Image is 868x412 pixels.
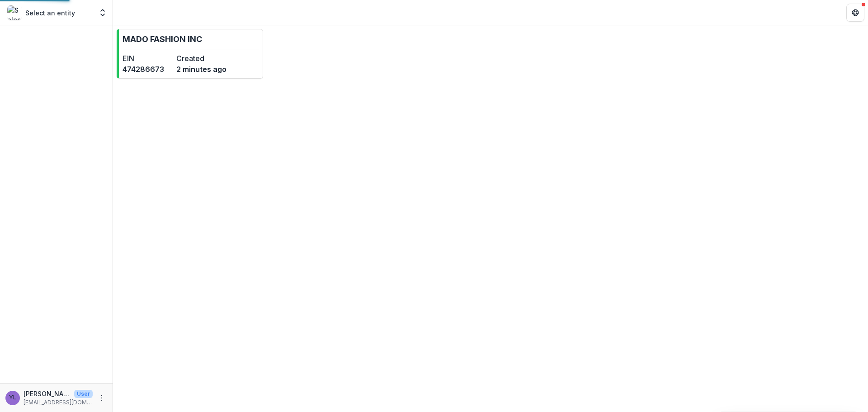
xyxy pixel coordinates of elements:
dt: EIN [123,53,173,64]
button: Get Help [846,4,864,22]
p: User [74,390,93,398]
img: Select an entity [7,5,22,20]
p: MADO FASHION INC [123,33,202,45]
button: More [96,393,107,403]
div: YANXI LU [9,395,16,401]
dd: 2 minutes ago [176,64,226,75]
p: [PERSON_NAME] [24,389,71,398]
a: MADO FASHION INCEIN474286673Created2 minutes ago [117,29,263,79]
button: Open entity switcher [96,4,109,22]
dt: Created [176,53,226,64]
p: Select an entity [25,8,75,18]
dd: 474286673 [123,64,173,75]
p: [EMAIL_ADDRESS][DOMAIN_NAME] [24,398,93,407]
